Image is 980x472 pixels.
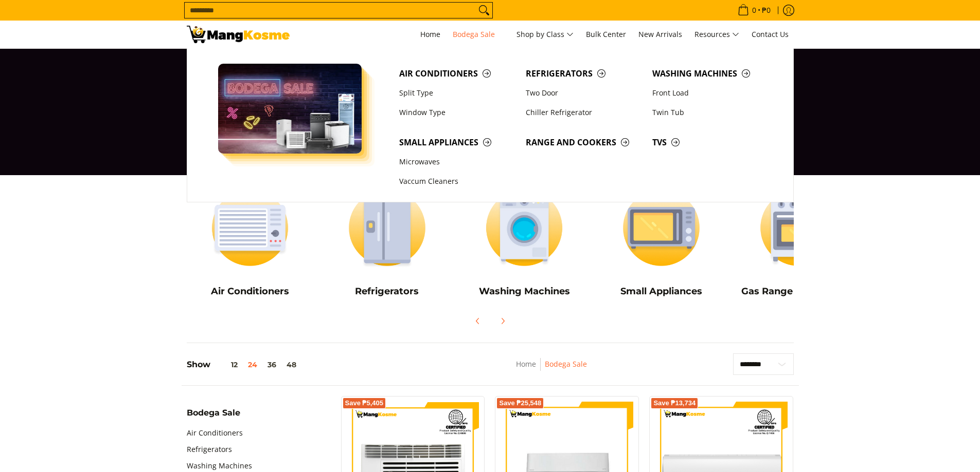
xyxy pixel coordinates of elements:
[324,180,451,305] a: Refrigerators Refrigerators
[598,180,725,305] a: Small Appliances Small Appliances
[735,286,862,297] h5: Gas Range and Cookers
[652,67,769,80] span: Washing Machines
[448,358,656,381] nav: Breadcrumbs
[735,180,862,275] img: Cookers
[262,361,281,369] button: 36
[187,425,243,441] a: Air Conditioners
[324,286,451,297] h5: Refrigerators
[746,21,794,48] a: Contact Us
[652,136,769,149] span: TVs
[281,361,301,369] button: 48
[586,29,626,39] span: Bulk Center
[526,67,642,80] span: Refrigerators
[243,361,262,369] button: 24
[300,21,794,48] nav: Main Menu
[516,359,536,369] a: Home
[521,83,647,103] a: Two Door
[461,180,588,275] img: Washing Machines
[461,286,588,297] h5: Washing Machines
[187,409,240,425] summary: Open
[399,136,515,149] span: Small Appliances
[694,28,739,41] span: Resources
[394,172,521,192] a: Vaccum Cleaners
[394,103,521,122] a: Window Type
[653,400,696,406] span: Save ₱13,734
[394,133,521,152] a: Small Appliances
[521,64,647,83] a: Refrigerators
[521,133,647,152] a: Range and Cookers
[453,28,504,41] span: Bodega Sale
[499,400,541,406] span: Save ₱25,548
[187,409,240,417] span: Bodega Sale
[647,133,774,152] a: TVs
[735,180,862,305] a: Cookers Gas Range and Cookers
[516,28,574,41] span: Shop by Class
[581,21,631,48] a: Bulk Center
[545,359,587,369] a: Bodega Sale
[187,360,301,370] h5: Show
[647,83,774,103] a: Front Load
[689,21,744,48] a: Resources
[752,29,789,39] span: Contact Us
[638,29,682,39] span: New Arrivals
[394,152,521,172] a: Microwaves
[598,286,725,297] h5: Small Appliances
[647,64,774,83] a: Washing Machines
[461,180,588,305] a: Washing Machines Washing Machines
[415,21,446,48] a: Home
[420,29,440,39] span: Home
[521,103,647,122] a: Chiller Refrigerator
[324,180,451,275] img: Refrigerators
[511,21,579,48] a: Shop by Class
[467,310,489,332] button: Previous
[598,180,725,275] img: Small Appliances
[187,180,314,305] a: Air Conditioners Air Conditioners
[735,5,774,16] span: •
[187,441,232,458] a: Refrigerators
[345,400,384,406] span: Save ₱5,405
[187,180,314,275] img: Air Conditioners
[526,136,642,149] span: Range and Cookers
[399,67,515,80] span: Air Conditioners
[394,83,521,103] a: Split Type
[751,7,758,14] span: 0
[187,286,314,297] h5: Air Conditioners
[476,3,492,18] button: Search
[647,103,774,122] a: Twin Tub
[448,21,509,48] a: Bodega Sale
[633,21,687,48] a: New Arrivals
[491,310,514,332] button: Next
[760,7,772,14] span: ₱0
[187,26,290,43] img: Bodega Sale l Mang Kosme: Cost-Efficient &amp; Quality Home Appliances
[218,64,362,154] img: Bodega Sale
[210,361,243,369] button: 12
[394,64,521,83] a: Air Conditioners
